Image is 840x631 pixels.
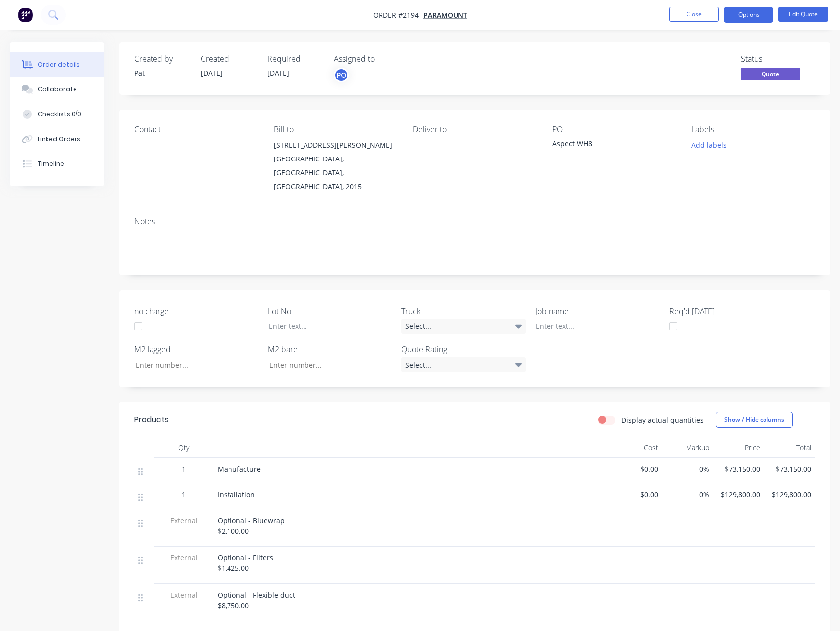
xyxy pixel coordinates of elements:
span: 1 [182,489,186,500]
span: Quote [741,68,800,80]
button: Checklists 0/0 [10,102,104,127]
div: Order details [38,60,80,69]
button: Edit Quote [778,7,828,22]
label: Truck [401,305,526,317]
span: Manufacture [218,464,261,473]
span: Optional - Filters $1,425.00 [218,553,273,573]
span: $0.00 [615,489,658,500]
div: Aspect WH8 [552,138,676,152]
span: Optional - Flexible duct $8,750.00 [218,590,295,610]
span: 0% [666,489,709,500]
span: 0% [666,464,709,474]
div: Notes [134,217,815,226]
div: [STREET_ADDRESS][PERSON_NAME][GEOGRAPHIC_DATA], [GEOGRAPHIC_DATA], [GEOGRAPHIC_DATA], 2015 [274,138,397,194]
input: Enter number... [127,357,258,372]
div: Select... [401,319,526,334]
span: $129,800.00 [717,489,761,500]
button: Add labels [686,138,732,152]
label: Job name [535,305,660,317]
label: no charge [134,305,258,317]
span: Order #2194 - [373,10,423,20]
span: External [158,515,210,526]
div: Timeline [38,159,64,168]
div: PO [552,125,676,134]
div: Products [134,414,169,426]
button: PO [334,68,349,82]
div: Collaborate [38,85,77,94]
button: Close [669,7,719,22]
button: Timeline [10,152,104,176]
div: Cost [611,438,662,458]
div: Created by [134,54,189,64]
div: Contact [134,125,258,134]
span: External [158,590,210,600]
div: Markup [662,438,713,458]
div: [GEOGRAPHIC_DATA], [GEOGRAPHIC_DATA], [GEOGRAPHIC_DATA], 2015 [274,152,397,194]
div: Linked Orders [38,135,80,144]
div: Labels [691,125,815,134]
button: Order details [10,52,104,77]
span: Optional - Bluewrap $2,100.00 [218,516,285,536]
label: Lot No [268,305,392,317]
span: [DATE] [267,68,289,78]
button: Show / Hide columns [716,412,793,428]
span: $73,150.00 [768,464,811,474]
label: M2 bare [268,343,392,355]
div: Select... [401,357,526,372]
div: [STREET_ADDRESS][PERSON_NAME] [274,138,397,152]
span: 1 [182,464,186,474]
div: Pat [134,68,189,78]
label: Display actual quantities [621,415,704,425]
button: Collaborate [10,77,104,102]
div: Assigned to [334,54,433,64]
label: M2 lagged [134,343,258,355]
img: Factory [18,7,33,22]
div: Qty [154,438,214,458]
div: Status [741,54,815,64]
span: $0.00 [615,464,658,474]
div: Deliver to [413,125,536,134]
label: Quote Rating [401,343,526,355]
span: External [158,552,210,563]
label: Req'd [DATE] [669,305,793,317]
div: Checklists 0/0 [38,110,81,119]
button: Linked Orders [10,127,104,152]
input: Enter number... [261,357,392,372]
div: Total [764,438,815,458]
span: $73,150.00 [717,464,761,474]
div: Created [201,54,255,64]
div: Price [713,438,764,458]
span: [DATE] [201,68,223,78]
a: Paramount [423,10,467,20]
span: Installation [218,490,255,499]
button: Options [724,7,773,23]
button: Quote [741,68,800,82]
span: $129,800.00 [768,489,811,500]
div: Required [267,54,322,64]
div: Bill to [274,125,397,134]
